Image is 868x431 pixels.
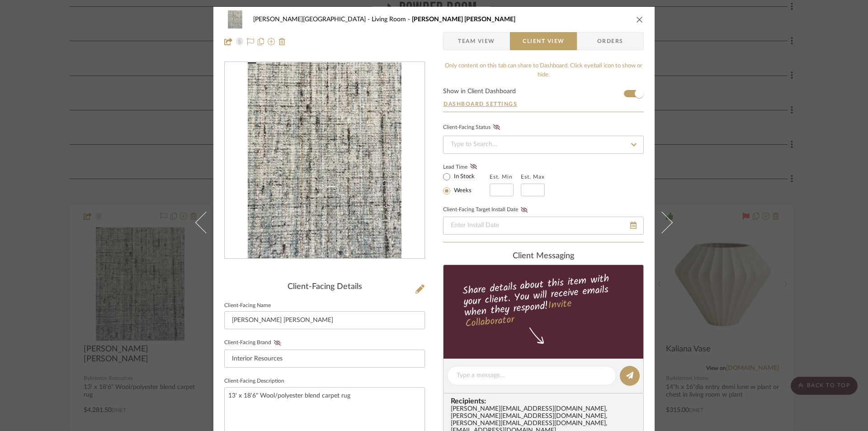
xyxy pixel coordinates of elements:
[224,340,283,346] label: Client-Facing Brand
[271,340,283,346] button: Client-Facing Brand
[443,62,644,79] div: Only content on this tab can share to Dashboard. Click eyeball icon to show or hide.
[278,38,286,45] img: Remove from project
[225,62,425,259] div: 0
[224,282,425,292] div: Client-Facing Details
[452,173,475,181] label: In Stock
[521,174,545,180] label: Est. Max
[636,15,644,24] button: close
[442,271,645,332] div: Share details about this item with your client. You will receive emails when they respond!
[443,123,503,132] div: Client-Facing Status
[523,32,564,50] span: Client View
[443,171,490,196] mat-radio-group: Select item type
[452,187,472,195] label: Weeks
[372,16,412,23] span: Living Room
[224,350,425,368] input: Enter Client-Facing Brand
[518,207,530,213] button: Client-Facing Target Install Date
[490,174,513,180] label: Est. Min
[412,16,515,23] span: [PERSON_NAME] [PERSON_NAME]
[253,16,372,23] span: [PERSON_NAME][GEOGRAPHIC_DATA]
[443,207,530,213] label: Client-Facing Target Install Date
[458,32,495,50] span: Team View
[443,100,518,108] button: Dashboard Settings
[443,163,490,171] label: Lead Time
[224,10,246,28] img: 7f6c2686-abe0-4db4-a7a3-51728a19f77e_48x40.jpg
[467,162,480,171] button: Lead Time
[224,379,284,384] label: Client-Facing Description
[224,311,425,329] input: Enter Client-Facing Item Name
[443,217,644,235] input: Enter Install Date
[587,32,633,50] span: Orders
[443,136,644,154] input: Type to Search…
[443,251,644,261] div: client Messaging
[451,397,640,405] span: Recipients:
[224,303,271,308] label: Client-Facing Name
[248,62,401,259] img: 7f6c2686-abe0-4db4-a7a3-51728a19f77e_436x436.jpg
